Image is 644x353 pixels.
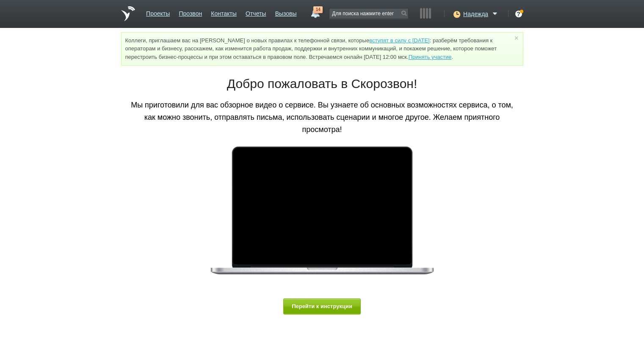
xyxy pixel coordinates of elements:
[463,10,488,18] span: Надежда
[313,6,323,13] span: 14
[127,75,517,93] h1: Добро пожаловать в Скорозвон!
[515,11,522,17] div: ?
[246,6,266,18] a: Отчеты
[283,298,361,314] button: Перейти к инструкции
[211,6,236,18] a: Контакты
[369,37,430,44] a: вступят в силу с [DATE]
[512,36,520,40] a: ×
[275,6,297,18] a: Вызовы
[307,6,323,17] a: 14
[409,54,452,60] a: Принять участие
[463,9,500,17] a: Надежда
[146,6,170,18] a: Проекты
[121,32,523,66] div: Коллеги, приглашаем вас на [PERSON_NAME] о новых правилах к телефонной связи, которые : разберём ...
[127,99,517,135] p: Мы приготовили для вас обзорное видео о сервисе. Вы узнаете об основных возможностях сервиса, о т...
[329,8,408,18] input: Для поиска нажмите enter
[121,6,135,21] a: На главную
[179,6,202,18] a: Прозвон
